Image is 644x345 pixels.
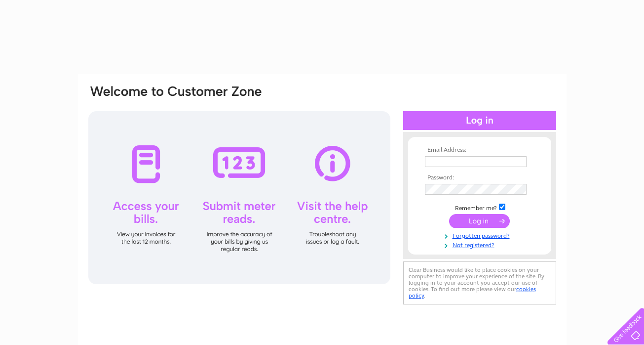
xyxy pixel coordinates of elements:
div: Clear Business would like to place cookies on your computer to improve your experience of the sit... [403,261,556,304]
td: Remember me? [422,202,537,212]
th: Email Address: [422,147,537,154]
input: Submit [449,214,510,228]
th: Password: [422,174,537,181]
a: Not registered? [425,240,537,249]
a: cookies policy [409,286,536,299]
a: Forgotten password? [425,230,537,240]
